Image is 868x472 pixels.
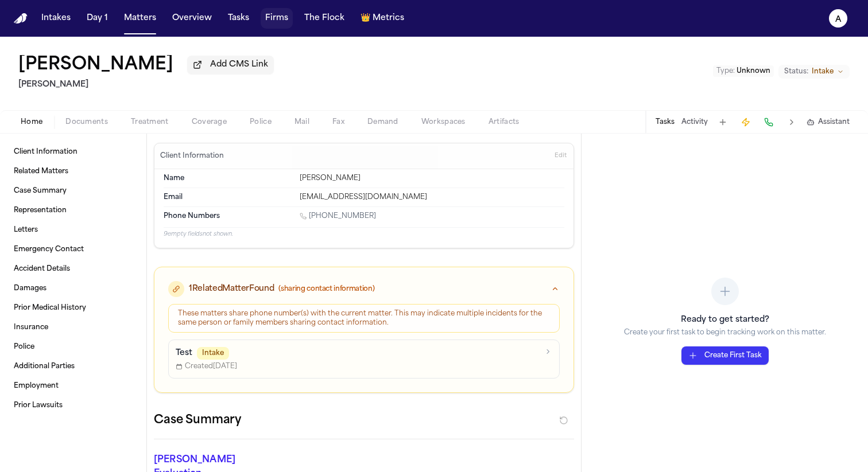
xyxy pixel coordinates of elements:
button: Matters [119,8,161,29]
span: 1 Related Matter Found [189,283,274,295]
span: Add CMS Link [210,59,268,71]
button: Overview [168,8,216,29]
a: Employment [9,377,137,395]
span: Documents [65,118,108,127]
a: Accident Details [9,260,137,278]
span: Type : [716,68,735,75]
span: Phone Numbers [164,212,220,221]
button: Activity [681,118,708,127]
div: [EMAIL_ADDRESS][DOMAIN_NAME] [300,193,564,202]
button: Intakes [37,8,75,29]
a: Representation [9,201,137,220]
span: Home [21,118,42,127]
button: Create Immediate Task [738,114,754,130]
span: Fax [332,118,344,127]
button: Change status from Intake [778,65,850,79]
a: Insurance [9,318,137,337]
button: Add CMS Link [187,56,274,74]
div: These matters share phone number(s) with the current matter. This may indicate multiple incidents... [178,309,550,327]
span: Status: [784,67,808,76]
button: Edit [551,147,570,165]
a: Client Information [9,143,137,161]
a: Call 1 (571) 643-1690 [300,212,376,221]
dt: Name [164,174,293,183]
a: Prior Medical History [9,299,137,317]
a: Letters [9,221,137,239]
dt: Email [164,193,293,202]
a: Additional Parties [9,357,137,376]
span: Workspaces [421,118,466,127]
button: The Flock [300,8,349,29]
span: Demand [367,118,398,127]
h2: [PERSON_NAME] [18,78,274,92]
button: Firms [261,8,293,29]
span: Assistant [818,118,850,127]
button: crownMetrics [356,8,409,29]
span: (sharing contact information) [278,284,374,294]
a: TestIntakeCreated[DATE] [168,340,560,379]
a: Police [9,338,137,356]
button: Add Task [715,114,731,130]
a: Prior Lawsuits [9,396,137,415]
a: Home [14,13,28,24]
span: Intake [812,67,834,76]
h3: Client Information [158,151,226,161]
img: Finch Logo [14,13,28,24]
h1: [PERSON_NAME] [18,55,173,76]
button: Edit matter name [18,55,173,76]
span: Intake [197,347,229,360]
span: Created [DATE] [176,362,237,371]
a: Case Summary [9,182,137,200]
p: Test [176,348,192,359]
button: Assistant [807,118,850,127]
button: 1RelatedMatterFound(sharing contact information) [154,267,573,304]
button: Edit Type: Unknown [713,65,774,77]
button: Tasks [656,118,675,127]
span: Police [250,118,272,127]
div: [PERSON_NAME] [300,174,564,183]
span: Coverage [192,118,227,127]
p: Create your first task to begin tracking work on this matter. [624,328,826,337]
button: Day 1 [82,8,113,29]
button: Make a Call [761,114,777,130]
span: Unknown [737,68,770,75]
h2: Case Summary [154,411,241,430]
span: Mail [294,118,309,127]
h3: Ready to get started? [624,314,826,326]
a: Damages [9,279,137,298]
span: Treatment [131,118,169,127]
button: Create First Task [681,346,769,365]
span: Edit [555,152,567,160]
a: Related Matters [9,162,137,181]
span: Artifacts [489,118,520,127]
p: 9 empty fields not shown. [164,230,564,239]
a: Emergency Contact [9,240,137,259]
button: Tasks [223,8,254,29]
